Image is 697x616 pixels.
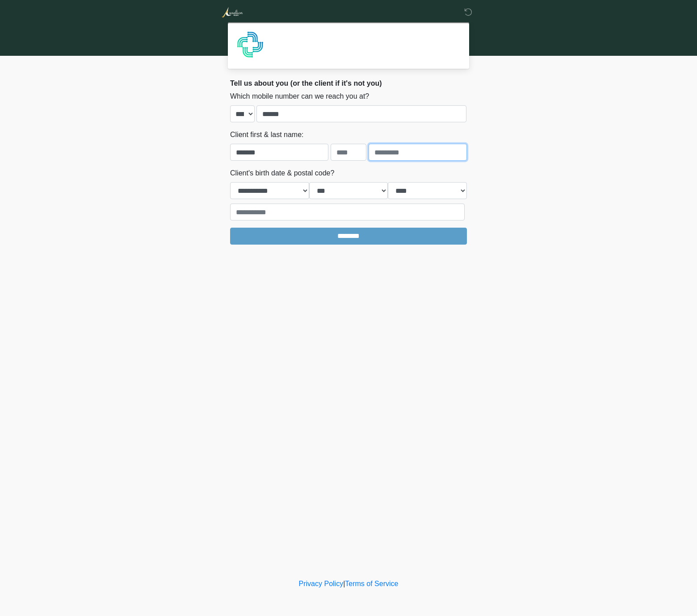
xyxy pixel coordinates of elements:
[221,7,243,18] img: Aurelion Med Spa Logo
[299,580,344,587] a: Privacy Policy
[230,91,369,102] label: Which mobile number can we reach you at?
[237,31,264,58] img: Agent Avatar
[343,580,345,587] a: |
[230,79,467,87] h2: Tell us about you (or the client if it's not you)
[345,580,398,587] a: Terms of Service
[230,129,304,140] label: Client first & last name:
[230,168,334,179] label: Client's birth date & postal code?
